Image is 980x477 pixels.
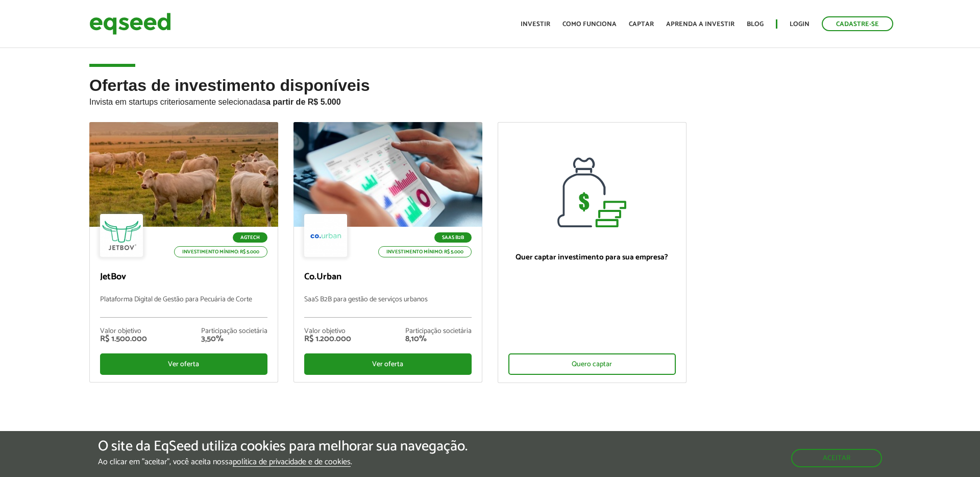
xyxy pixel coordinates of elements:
[100,328,147,335] div: Valor objetivo
[508,253,676,262] p: Quer captar investimento para sua empresa?
[405,335,472,343] div: 8,10%
[98,439,468,455] h5: O site da EqSeed utiliza cookies para melhorar sua navegação.
[89,122,278,383] a: Agtech Investimento mínimo: R$ 5.000 JetBov Plataforma Digital de Gestão para Pecuária de Corte V...
[201,335,267,343] div: 3,50%
[791,449,882,467] button: Aceitar
[378,246,472,257] p: Investimento mínimo: R$ 5.000
[822,16,893,31] a: Cadastre-se
[790,21,810,28] a: Login
[629,21,654,28] a: Captar
[233,458,351,467] a: política de privacidade e de cookies
[434,232,472,243] p: SaaS B2B
[89,77,891,122] h2: Ofertas de investimento disponíveis
[233,232,267,243] p: Agtech
[405,328,472,335] div: Participação societária
[304,296,472,318] p: SaaS B2B para gestão de serviços urbanos
[747,21,764,28] a: Blog
[89,94,891,107] p: Invista em startups criteriosamente selecionadas
[562,21,617,28] a: Como funciona
[508,353,676,375] div: Quero captar
[89,10,171,37] img: EqSeed
[100,272,267,283] p: JetBov
[304,272,472,283] p: Co.Urban
[174,246,267,257] p: Investimento mínimo: R$ 5.000
[293,122,482,383] a: SaaS B2B Investimento mínimo: R$ 5.000 Co.Urban SaaS B2B para gestão de serviços urbanos Valor ob...
[201,328,267,335] div: Participação societária
[100,296,267,318] p: Plataforma Digital de Gestão para Pecuária de Corte
[304,328,351,335] div: Valor objetivo
[100,353,267,375] div: Ver oferta
[98,457,468,467] p: Ao clicar em "aceitar", você aceita nossa .
[521,21,550,28] a: Investir
[100,335,147,343] div: R$ 1.500.000
[304,335,351,343] div: R$ 1.200.000
[666,21,734,28] a: Aprenda a investir
[498,122,687,383] a: Quer captar investimento para sua empresa? Quero captar
[266,98,341,106] strong: a partir de R$ 5.000
[304,353,472,375] div: Ver oferta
